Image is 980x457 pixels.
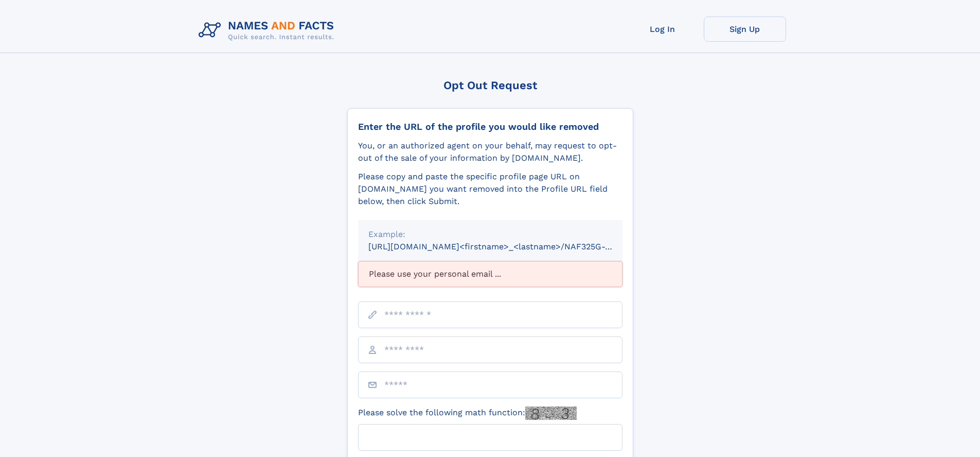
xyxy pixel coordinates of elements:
div: Please use your personal email ... [358,261,622,287]
div: You, or an authorized agent on your behalf, may request to opt-out of the sale of your informatio... [358,140,622,164]
div: Please copy and paste the specific profile page URL on [DOMAIN_NAME] you want removed into the Pr... [358,171,622,208]
label: Please solve the following math function: [358,407,577,420]
div: Opt Out Request [347,79,633,92]
small: [URL][DOMAIN_NAME]<firstname>_<lastname>/NAF325G-xxxxxxxx [368,242,642,251]
img: Logo Names and Facts [194,16,343,44]
a: Log In [621,16,704,42]
div: Enter the URL of the profile you would like removed [358,121,622,132]
a: Sign Up [704,16,786,42]
div: Example: [368,228,612,241]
